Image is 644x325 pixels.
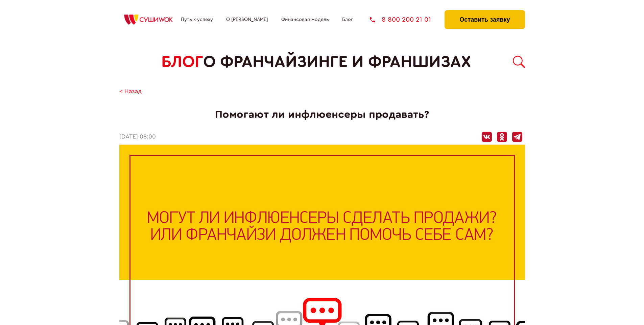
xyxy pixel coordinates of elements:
span: БЛОГ [161,53,203,71]
time: [DATE] 08:00 [119,133,156,141]
a: < Назад [119,88,142,95]
a: О [PERSON_NAME] [226,17,268,22]
button: Оставить заявку [445,10,525,29]
a: Блог [342,17,353,22]
a: Финансовая модель [281,17,329,22]
h1: Помогают ли инфлюенсеры продавать? [119,108,525,121]
span: о франчайзинге и франшизах [203,53,471,71]
a: 8 800 200 21 01 [370,16,431,23]
a: Путь к успеху [181,17,213,22]
span: 8 800 200 21 01 [382,16,431,23]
